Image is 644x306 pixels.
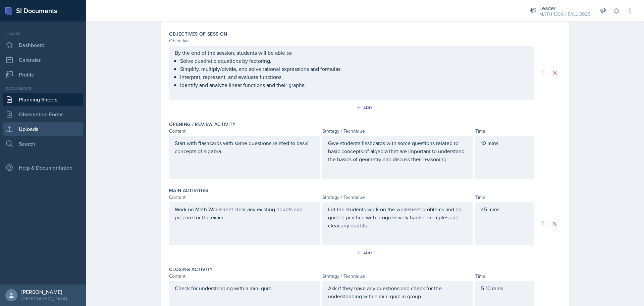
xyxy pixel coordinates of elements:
[3,85,83,91] div: Documents
[475,194,534,201] div: Time
[180,73,528,81] p: Interpret, represent, and evaluate functions.
[3,31,83,37] div: Leader
[358,105,372,111] div: Add
[539,11,590,18] div: MATH 1300 / FALL 2025
[539,4,590,12] div: Leader
[169,187,208,194] label: Main Activities
[3,107,83,121] a: Observation Forms
[3,93,83,106] a: Planning Sheets
[169,37,534,44] div: Objective
[475,128,534,135] div: Time
[21,289,67,295] div: [PERSON_NAME]
[354,248,376,258] button: Add
[322,273,473,280] div: Strategy / Technique
[175,284,314,292] p: Check for understanding with a mini quiz.
[169,194,320,201] div: Content
[175,49,528,57] p: By the end of the session, students will be able to:
[475,273,534,280] div: Time
[354,103,376,113] button: Add
[175,205,314,221] p: Work on Math Worksheet clear any existing doubts and prepare for the exam.
[328,284,467,300] p: Ask if they have any questions and check for the understanding with a mini quiz in group.
[169,31,227,37] label: Objectives of Session
[481,205,528,213] p: 45 mins
[169,128,320,135] div: Content
[21,295,67,302] div: [GEOGRAPHIC_DATA]
[322,128,473,135] div: Strategy / Technique
[180,57,528,65] p: Solve quadratic equations by factoring.
[3,161,83,174] div: Help & Documentation
[3,53,83,67] a: Calendar
[169,121,236,128] label: Opening / Review Activity
[358,250,372,256] div: Add
[3,122,83,136] a: Uploads
[169,273,320,280] div: Content
[328,139,467,163] p: Give students flashcards with some questions related to basic concepts of algebra that are import...
[3,68,83,81] a: Profile
[180,65,528,73] p: Simplify, multiply/divide, and solve rational expressions and formulas.
[180,81,528,89] p: Identify and analyze linear functions and their graphs.
[328,205,467,229] p: Let the students work on the worksheet problems and do guided practice with progressively harder ...
[481,139,528,147] p: 10 mins
[175,139,314,155] p: Start with flashcards with some questions related to basic concepts of algebra
[169,266,213,273] label: Closing Activity
[3,137,83,150] a: Search
[3,38,83,52] a: Dashboard
[481,284,528,292] p: 5-10 mins
[322,194,473,201] div: Strategy / Technique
